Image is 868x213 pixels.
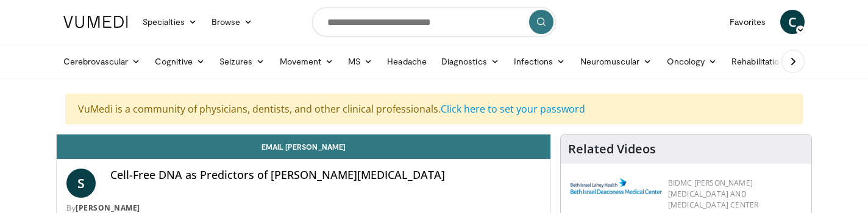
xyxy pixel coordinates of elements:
[341,49,380,74] a: MS
[722,10,773,34] a: Favorites
[571,178,662,194] img: c96b19ec-a48b-46a9-9095-935f19585444.png.150x105_q85_autocrop_double_scale_upscale_version-0.2.png
[568,142,656,156] h4: Related Videos
[76,203,140,213] a: [PERSON_NAME]
[63,16,128,28] img: VuMedi Logo
[272,49,341,74] a: Movement
[780,10,805,34] a: C
[56,49,148,74] a: Cerebrovascular
[724,49,791,74] a: Rehabilitation
[573,49,660,74] a: Neuromuscular
[65,94,803,124] div: VuMedi is a community of physicians, dentists, and other clinical professionals.
[57,134,550,159] a: Email [PERSON_NAME]
[212,49,272,74] a: Seizures
[660,49,725,74] a: Oncology
[434,49,507,74] a: Diagnostics
[66,169,96,198] a: S
[380,49,434,74] a: Headache
[148,49,212,74] a: Cognitive
[135,10,204,34] a: Specialties
[668,178,759,210] a: BIDMC [PERSON_NAME][MEDICAL_DATA] and [MEDICAL_DATA] Center
[110,169,541,182] h4: Cell-Free DNA as Predictors of [PERSON_NAME][MEDICAL_DATA]
[312,7,556,37] input: Search topics, interventions
[204,10,260,34] a: Browse
[441,102,585,116] a: Click here to set your password
[507,49,573,74] a: Infections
